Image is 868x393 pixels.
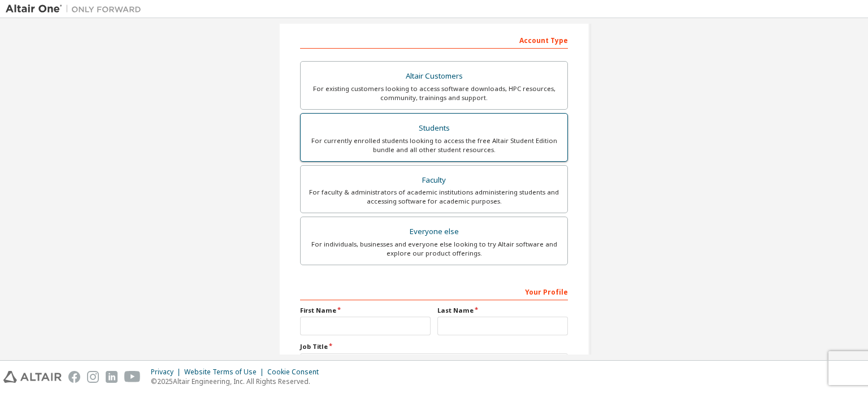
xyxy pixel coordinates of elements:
[300,342,568,351] label: Job Title
[68,371,80,383] img: facebook.svg
[6,3,147,15] img: Altair One
[307,68,561,84] div: Altair Customers
[151,368,184,377] div: Privacy
[307,240,561,258] div: For individuals, businesses and everyone else looking to try Altair software and explore our prod...
[151,377,325,386] p: © 2025 Altair Engineering, Inc. All Rights Reserved.
[307,172,561,188] div: Faculty
[300,306,431,315] label: First Name
[307,136,561,154] div: For currently enrolled students looking to access the free Altair Student Edition bundle and all ...
[300,31,568,49] div: Account Type
[3,371,62,383] img: altair_logo.svg
[267,368,325,377] div: Cookie Consent
[437,306,568,315] label: Last Name
[307,84,561,102] div: For existing customers looking to access software downloads, HPC resources, community, trainings ...
[87,371,99,383] img: instagram.svg
[184,368,267,377] div: Website Terms of Use
[307,120,561,136] div: Students
[106,371,118,383] img: linkedin.svg
[124,371,141,383] img: youtube.svg
[307,188,561,206] div: For faculty & administrators of academic institutions administering students and accessing softwa...
[300,282,568,300] div: Your Profile
[307,224,561,240] div: Everyone else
